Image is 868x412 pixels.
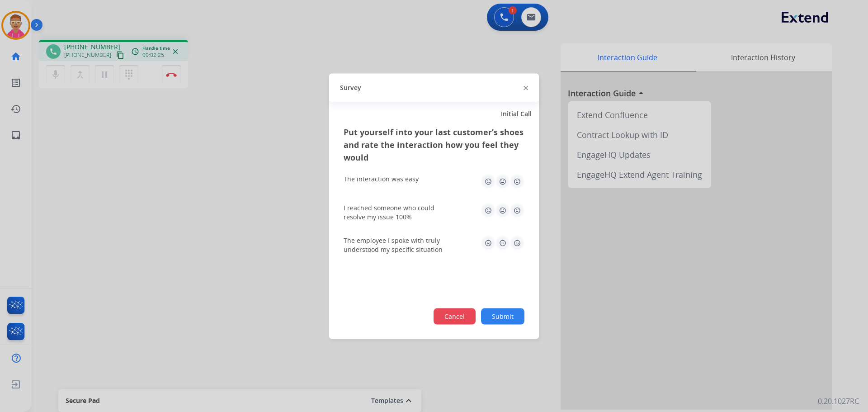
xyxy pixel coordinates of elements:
img: close-button [524,86,528,90]
span: Survey [340,83,361,92]
div: The employee I spoke with truly understood my specific situation [344,236,452,254]
span: Initial Call [501,109,532,118]
h3: Put yourself into your last customer’s shoes and rate the interaction how you feel they would [344,125,524,163]
button: Cancel [434,308,476,324]
button: Submit [481,308,524,324]
div: The interaction was easy [344,174,419,183]
div: I reached someone who could resolve my issue 100% [344,203,452,221]
p: 0.20.1027RC [818,396,859,407]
